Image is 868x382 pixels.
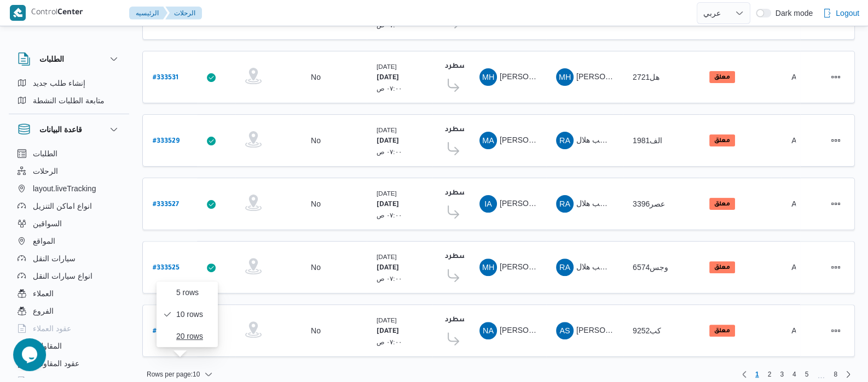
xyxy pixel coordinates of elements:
h3: الطلبات [39,52,64,66]
button: انواع سيارات النقل [13,267,125,285]
span: layout.liveTracking [33,182,96,195]
small: [DATE] [377,253,397,260]
span: ربيع عيد قطب هلال [576,136,636,144]
b: [DATE] [377,265,399,272]
span: وجس6574 [633,263,668,272]
span: AS [559,322,570,339]
button: 5 rows [157,281,218,303]
span: ربيع عيد قطب هلال [576,262,636,271]
span: الطلبات [33,147,57,160]
b: فرونت دور مسطرد [445,63,507,70]
span: 1 [755,368,759,381]
button: Actions [827,68,844,86]
a: Page 2 of 8 [763,368,776,381]
span: عصر3396 [633,199,665,208]
span: RA [559,195,570,213]
span: MH [482,68,494,86]
b: معلق [714,201,730,208]
button: Previous page [738,368,751,381]
b: فرونت دور مسطرد [445,190,507,197]
div: No [311,136,321,145]
iframe: chat widget [11,338,46,371]
button: عقود المقاولين [13,355,125,372]
span: 5 [805,368,809,381]
small: ٠٧:٠٠ ص [377,275,402,282]
a: Next page, 2 [842,368,855,381]
b: معلق [714,328,730,334]
button: المقاولين [13,337,125,355]
span: 4 [792,368,796,381]
button: إنشاء طلب جديد [13,74,125,92]
div: No [311,72,321,82]
div: No [311,326,321,336]
span: الف1981 [633,136,662,145]
span: سيارات النقل [33,252,76,265]
b: فرونت دور مسطرد [445,253,507,261]
b: معلق [714,138,730,144]
div: No [311,199,321,209]
span: Admin [791,326,813,335]
b: [DATE] [377,201,399,209]
span: [PERSON_NAME] [PERSON_NAME] [500,262,628,271]
b: [DATE] [377,328,399,336]
button: الرحلات [165,7,202,20]
b: فرونت دور مسطرد [445,126,507,134]
small: [DATE] [377,316,397,324]
button: السواقين [13,215,125,232]
span: IA [484,195,492,213]
div: Mustfi Hassan Abadalrsaol Ahmad [479,258,497,276]
div: Rabia Aid Qtb Hlal [556,132,574,149]
button: متابعة الطلبات النشطة [13,92,125,109]
span: Rows per page : 10 [147,368,200,381]
span: الفروع [33,304,54,318]
span: العملاء [33,287,54,300]
span: كب9252 [633,326,661,335]
button: الرحلات [13,162,125,180]
button: Actions [827,258,844,276]
b: Center [57,9,83,17]
button: سيارات النقل [13,250,125,267]
span: MH [482,258,494,276]
span: 2 [768,368,772,381]
span: [PERSON_NAME] [500,199,563,208]
span: المقاولين [33,339,62,352]
span: 5 rows [176,288,211,297]
div: Mustfa Abadalruf Munasoar Muhammad [479,132,497,149]
div: Ibrahem Aatf Ibrahem Alabidi [479,195,497,213]
small: [DATE] [377,190,397,197]
small: ٠٧:٠٠ ص [377,338,402,345]
button: المواقع [13,232,125,250]
button: قاعدة البيانات [18,123,120,136]
span: Admin [791,136,813,145]
button: Actions [827,195,844,213]
h3: قاعدة البيانات [39,123,82,136]
button: انواع اماكن التنزيل [13,197,125,215]
span: إنشاء طلب جديد [33,77,85,90]
a: Page 4 of 8 [788,368,801,381]
span: السواقين [33,217,62,230]
b: # 333523 [153,328,180,336]
button: العملاء [13,285,125,302]
span: 20 rows [176,332,211,340]
a: #333525 [153,260,180,275]
span: معلق [709,198,735,210]
small: [DATE] [377,126,397,133]
button: Page 1 of 8 [751,368,763,381]
span: Admin [791,73,813,81]
div: قاعدة البيانات [9,145,129,381]
a: Page 3 of 8 [776,368,788,381]
div: No [311,262,321,272]
span: MH [559,68,571,86]
button: layout.liveTracking [13,180,125,197]
div: Muhammad Hanei Muhammad Jodah Mahmood [556,68,574,86]
b: # 333529 [153,138,180,145]
span: Admin [791,263,813,272]
small: [DATE] [377,63,397,70]
div: Noar Aldin Muhammad Abadalghni [479,322,497,339]
button: Actions [827,132,844,149]
button: عقود العملاء [13,320,125,337]
button: الطلبات [18,52,120,66]
a: Page 8 of 8 [829,368,842,381]
span: الرحلات [33,164,58,178]
small: ٠٧:٠٠ ص [377,211,402,219]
